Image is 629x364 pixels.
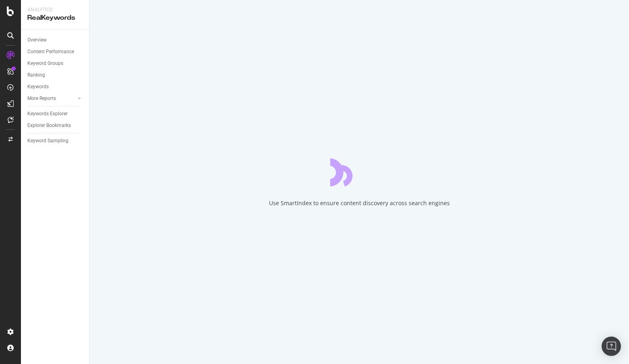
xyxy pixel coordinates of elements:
[27,121,83,130] a: Explorer Bookmarks
[27,83,83,91] a: Keywords
[27,59,83,68] a: Keyword Groups
[602,337,621,356] div: Open Intercom Messenger
[27,121,71,130] div: Explorer Bookmarks
[27,48,74,56] div: Content Performance
[27,36,83,44] a: Overview
[27,36,47,44] div: Overview
[27,110,83,118] a: Keywords Explorer
[27,137,68,145] div: Keyword Sampling
[27,71,83,79] a: Ranking
[27,13,83,23] div: RealKeywords
[269,199,450,207] div: Use SmartIndex to ensure content discovery across search engines
[27,94,75,103] a: More Reports
[27,83,49,91] div: Keywords
[27,71,45,79] div: Ranking
[27,6,83,13] div: Analytics
[27,48,83,56] a: Content Performance
[27,110,68,118] div: Keywords Explorer
[330,157,388,186] div: animation
[27,59,63,68] div: Keyword Groups
[27,94,56,103] div: More Reports
[27,137,83,145] a: Keyword Sampling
